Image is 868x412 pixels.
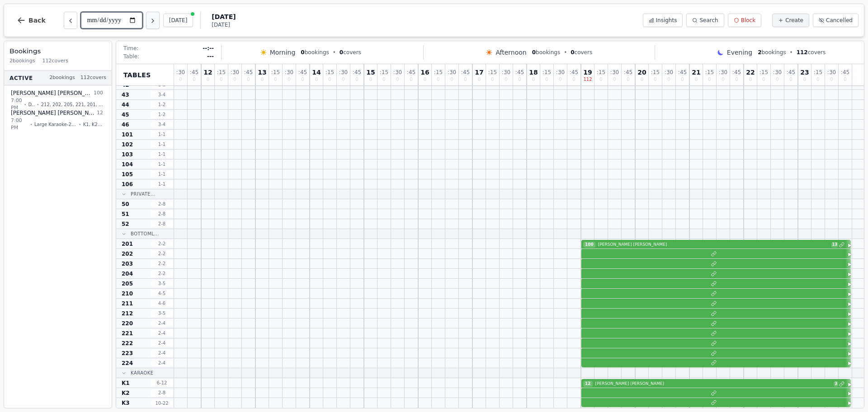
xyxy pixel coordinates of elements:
[42,57,68,65] span: 112 covers
[151,250,173,257] span: 2 - 2
[665,70,673,75] span: : 30
[298,70,307,75] span: : 45
[495,48,526,57] span: Afternoon
[151,220,173,227] span: 2 - 8
[11,117,28,131] span: 7:00 PM
[594,381,833,387] span: [PERSON_NAME] [PERSON_NAME]
[190,70,198,75] span: : 45
[28,101,35,108] span: Dinner
[803,77,806,82] span: 0
[131,191,156,197] span: Private...
[163,14,193,27] button: [DATE]
[699,17,718,24] span: Search
[505,77,507,82] span: 0
[420,69,429,75] span: 16
[583,381,593,387] span: 12
[123,53,139,60] span: Table:
[826,17,853,24] span: Cancelled
[789,77,792,82] span: 0
[610,70,619,75] span: : 30
[6,86,110,115] button: [PERSON_NAME] [PERSON_NAME]1007:00 PM•Dinner•212, 202, 205, 221, 201, 220, 211, 210, 223, 222, 20...
[340,49,361,56] span: covers
[258,69,266,75] span: 13
[97,109,103,117] span: 12
[151,360,173,366] span: 2 - 4
[583,69,592,75] span: 19
[122,360,133,367] span: 224
[64,12,77,29] button: Previous day
[450,77,453,82] span: 0
[735,77,738,82] span: 0
[122,290,133,297] span: 210
[151,320,173,327] span: 2 - 4
[570,70,578,75] span: : 45
[301,49,329,56] span: bookings
[212,21,236,28] span: [DATE]
[827,70,836,75] span: : 30
[151,389,173,396] span: 2 - 8
[151,111,173,118] span: 1 - 2
[651,70,660,75] span: : 15
[814,70,822,75] span: : 15
[122,399,130,407] span: K3
[355,77,358,82] span: 0
[122,260,133,267] span: 203
[790,49,793,56] span: •
[122,350,133,357] span: 223
[151,260,173,267] span: 2 - 2
[596,242,830,248] span: [PERSON_NAME] [PERSON_NAME]
[515,70,524,75] span: : 45
[123,45,138,52] span: Time:
[131,370,154,376] span: Karaoke
[705,70,714,75] span: : 15
[122,181,133,188] span: 106
[122,101,129,108] span: 44
[424,77,426,82] span: 0
[151,131,173,138] span: 1 - 1
[151,201,173,207] span: 2 - 8
[122,131,133,138] span: 101
[193,77,195,82] span: 0
[641,77,643,82] span: 0
[30,121,33,127] span: •
[122,211,129,218] span: 51
[122,141,133,148] span: 102
[151,171,173,178] span: 1 - 1
[122,111,129,118] span: 45
[339,70,348,75] span: : 30
[122,379,130,387] span: K1
[816,77,819,82] span: 0
[288,77,290,82] span: 0
[532,49,560,56] span: bookings
[741,17,755,24] span: Block
[151,121,173,128] span: 3 - 4
[542,70,551,75] span: : 15
[758,49,786,56] span: bookings
[9,9,53,31] button: Back
[122,280,133,287] span: 205
[151,350,173,356] span: 2 - 4
[785,17,803,24] span: Create
[396,77,399,82] span: 0
[545,77,548,82] span: 0
[797,49,826,56] span: covers
[380,70,388,75] span: : 15
[488,70,497,75] span: : 15
[122,151,133,158] span: 103
[681,77,684,82] span: 0
[274,77,277,82] span: 0
[491,77,494,82] span: 0
[572,77,575,82] span: 0
[597,70,605,75] span: : 15
[475,69,483,75] span: 17
[461,70,470,75] span: : 45
[207,53,214,60] span: ---
[231,70,239,75] span: : 30
[122,171,133,178] span: 105
[151,161,173,168] span: 1 - 1
[393,70,402,75] span: : 30
[448,70,456,75] span: : 30
[532,49,536,56] span: 0
[122,389,130,397] span: K2
[212,12,236,21] span: [DATE]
